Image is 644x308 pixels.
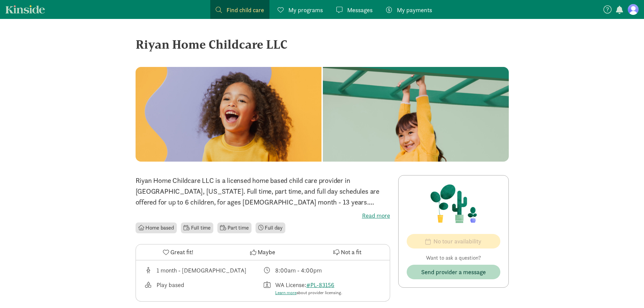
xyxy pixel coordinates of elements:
span: Great fit! [170,247,193,257]
span: No tour availability [433,237,481,246]
button: Great fit! [136,244,220,260]
div: Class schedule [263,266,382,275]
span: My programs [288,5,323,15]
label: Read more [136,212,390,220]
div: 1 month - [DEMOGRAPHIC_DATA] [157,266,246,275]
button: Send provider a message [407,265,500,279]
div: 8:00am - 4:00pm [275,266,322,275]
div: Riyan Home Childcare LLC [136,35,509,53]
span: Find child care [226,5,264,15]
p: Want to ask a question? [407,254,500,262]
button: Not a fit [305,244,389,260]
span: Send provider a message [421,267,486,277]
a: #PL-83156 [306,281,334,289]
div: Play based [157,280,184,296]
div: about provider licensing. [275,289,342,296]
div: This provider's education philosophy [144,280,263,296]
li: Full day [256,222,286,233]
a: Learn more [275,290,296,295]
li: Full time [181,222,213,233]
span: Maybe [258,247,275,257]
a: Kinside [5,5,45,14]
span: My payments [397,5,432,15]
li: Home based [136,222,177,233]
div: WA License: [275,280,342,296]
span: Messages [347,5,373,15]
p: Riyan Home Childcare LLC is a licensed home based child care provider in [GEOGRAPHIC_DATA], [US_S... [136,175,390,208]
button: No tour availability [407,234,500,248]
div: License number [263,280,382,296]
li: Part time [217,222,251,233]
span: Not a fit [341,247,361,257]
div: Age range for children that this provider cares for [144,266,263,275]
button: Maybe [220,244,305,260]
